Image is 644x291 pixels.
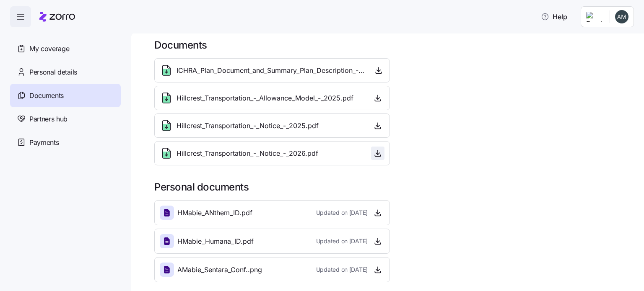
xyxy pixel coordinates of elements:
h1: Documents [154,39,632,52]
span: Payments [29,137,59,148]
a: Partners hub [10,107,121,131]
span: Updated on [DATE] [316,209,368,217]
a: Documents [10,84,121,107]
a: Payments [10,131,121,154]
a: My coverage [10,37,121,60]
img: Employer logo [586,12,603,22]
span: Updated on [DATE] [316,265,368,274]
img: 59b53f54f249b420fc88b29034d5937b [615,10,628,23]
span: Hillcrest_Transportation_-_Allowance_Model_-_2025.pdf [177,93,353,103]
span: Personal details [29,67,77,77]
span: Hillcrest_Transportation_-_Notice_-_2026.pdf [177,148,318,159]
h1: Personal documents [154,180,632,193]
span: Hillcrest_Transportation_-_Notice_-_2025.pdf [177,121,319,131]
span: Partners hub [29,114,68,124]
a: Personal details [10,60,121,84]
span: HMabie_ANthem_ID.pdf [177,208,252,218]
span: Documents [29,90,64,101]
span: AMabie_Sentara_Conf..png [177,265,262,275]
span: HMabie_Humana_ID.pdf [177,236,254,247]
span: ICHRA_Plan_Document_and_Summary_Plan_Description_-_2025.pdf [177,65,366,76]
span: Updated on [DATE] [316,237,368,245]
button: Help [534,8,574,25]
span: Help [541,12,567,22]
span: My coverage [29,44,69,54]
